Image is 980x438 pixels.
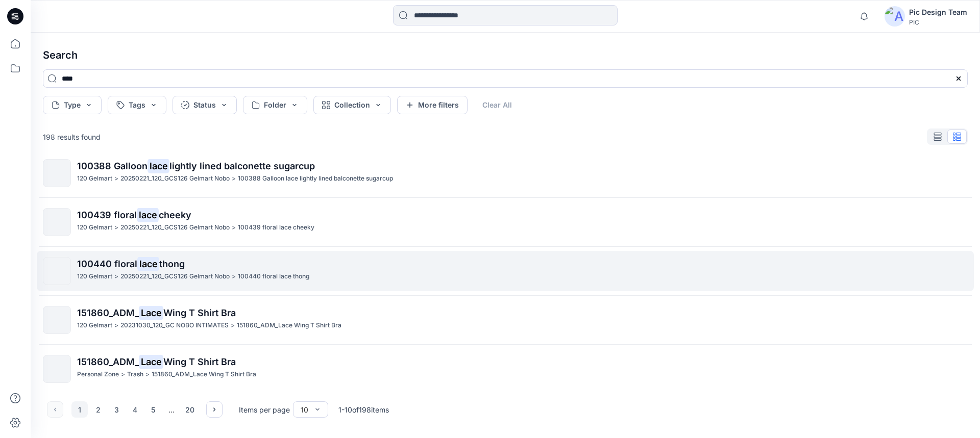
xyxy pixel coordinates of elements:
[238,173,393,184] p: 100388 Galloon lace lightly lined balconette sugarcup
[108,96,166,114] button: Tags
[313,96,391,114] button: Collection
[169,161,315,171] span: lightly lined balconette sugarcup
[163,356,236,367] span: Wing T Shirt Bra
[909,6,967,18] div: Pic Design Team
[243,96,307,114] button: Folder
[77,173,112,184] p: 120 Gelmart
[145,369,150,380] p: >
[43,132,101,142] p: 198 results found
[163,307,236,318] span: Wing T Shirt Bra
[114,320,118,331] p: >
[338,404,389,415] p: 1 - 10 of 198 items
[231,320,235,331] p: >
[77,271,112,282] p: 120 Gelmart
[397,96,468,114] button: More filters
[145,401,161,418] button: 5
[77,356,139,367] span: 151860_ADM_
[121,369,125,380] p: >
[173,96,237,114] button: Status
[909,18,967,26] div: PIC
[232,271,236,282] p: >
[120,173,230,184] p: 20250221_120_GCS126 Gelmart Nobo
[232,173,236,184] p: >
[159,210,191,220] span: cheeky
[239,404,290,415] p: Items per page
[37,349,974,389] a: 151860_ADM_LaceWing T Shirt BraPersonal Zone>Trash>151860_ADM_Lace Wing T Shirt Bra
[232,222,236,233] p: >
[37,202,974,242] a: 100439 florallacecheeky120 Gelmart>20250221_120_GCS126 Gelmart Nobo>100439 floral lace cheeky
[885,6,905,27] img: avatar
[43,96,102,114] button: Type
[120,271,230,282] p: 20250221_120_GCS126 Gelmart Nobo
[37,300,974,340] a: 151860_ADM_LaceWing T Shirt Bra120 Gelmart>20231030_120_GC NOBO INTIMATES>151860_ADM_Lace Wing T ...
[163,401,180,418] div: ...
[182,401,198,418] button: 20
[159,259,185,269] span: thong
[114,173,118,184] p: >
[137,208,159,222] mark: lace
[127,369,143,380] p: Trash
[77,307,139,318] span: 151860_ADM_
[90,401,106,418] button: 2
[77,210,137,220] span: 100439 floral
[139,354,163,369] mark: Lace
[35,41,976,69] h4: Search
[77,369,119,380] p: Personal Zone
[77,320,112,331] p: 120 Gelmart
[77,222,112,233] p: 120 Gelmart
[108,401,125,418] button: 3
[301,404,308,415] div: 10
[127,401,143,418] button: 4
[238,222,314,233] p: 100439 floral lace cheeky
[77,161,148,171] span: 100388 Galloon
[139,305,163,320] mark: Lace
[120,222,230,233] p: 20250221_120_GCS126 Gelmart Nobo
[114,271,118,282] p: >
[237,320,341,331] p: 151860_ADM_Lace Wing T Shirt Bra
[120,320,229,331] p: 20231030_120_GC NOBO INTIMATES
[114,222,118,233] p: >
[37,153,974,193] a: 100388 Galloonlacelightly lined balconette sugarcup120 Gelmart>20250221_120_GCS126 Gelmart Nobo>1...
[77,259,137,269] span: 100440 floral
[152,369,256,380] p: 151860_ADM_Lace Wing T Shirt Bra
[137,256,159,271] mark: lace
[37,251,974,291] a: 100440 florallacethong120 Gelmart>20250221_120_GCS126 Gelmart Nobo>100440 floral lace thong
[148,159,169,173] mark: lace
[238,271,309,282] p: 100440 floral lace thong
[71,401,88,418] button: 1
